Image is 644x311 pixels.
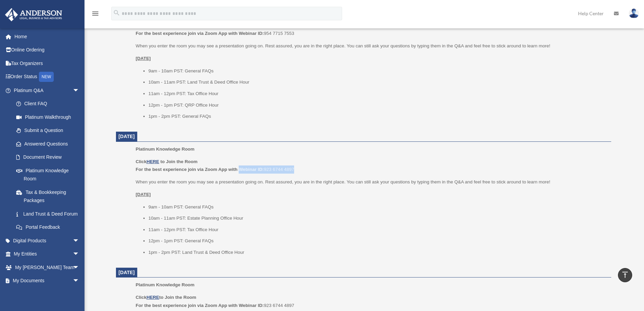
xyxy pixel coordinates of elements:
a: Home [5,30,90,43]
a: Tax & Bookkeeping Packages [9,185,90,207]
span: arrow_drop_down [73,274,86,288]
b: For the best experience join via Zoom App with Webinar ID: [136,167,264,172]
a: menu [91,12,99,18]
i: search [113,9,120,17]
b: For the best experience join via Zoom App with Webinar ID: [136,303,264,308]
li: 11am - 12pm PST: Tax Office Hour [148,226,606,234]
li: 10am - 11am PST: Estate Planning Office Hour [148,214,606,222]
i: vertical_align_top [621,271,629,279]
a: My Entitiesarrow_drop_down [5,247,90,261]
u: [DATE] [136,56,151,61]
a: Platinum Knowledge Room [9,164,86,185]
a: HERE [146,295,159,300]
a: vertical_align_top [618,268,632,282]
p: When you enter the room you may see a presentation going on. Rest assured, you are in the right p... [136,42,606,50]
a: My [PERSON_NAME] Teamarrow_drop_down [5,261,90,274]
span: [DATE] [119,270,135,275]
span: Platinum Knowledge Room [136,147,194,152]
a: Digital Productsarrow_drop_down [5,234,90,247]
span: arrow_drop_down [73,247,86,261]
span: Platinum Knowledge Room [136,282,194,287]
li: 1pm - 2pm PST: Land Trust & Deed Office Hour [148,248,606,257]
u: [DATE] [136,192,151,197]
a: My Documentsarrow_drop_down [5,274,90,288]
a: Platinum Q&Aarrow_drop_down [5,84,90,97]
span: arrow_drop_down [73,84,86,97]
a: Tax Organizers [5,57,90,70]
span: [DATE] [119,134,135,139]
a: Order StatusNEW [5,70,90,84]
a: Submit a Question [9,124,90,137]
li: 10am - 11am PST: Land Trust & Deed Office Hour [148,78,606,86]
b: Click to Join the Room [136,295,196,300]
b: For the best experience join via Zoom App with Webinar ID: [136,31,264,36]
b: Click [136,159,160,164]
li: 12pm - 1pm PST: General FAQs [148,237,606,245]
li: 9am - 10am PST: General FAQs [148,203,606,211]
a: Platinum Walkthrough [9,110,90,124]
span: arrow_drop_down [73,261,86,274]
a: Document Review [9,151,90,164]
li: 12pm - 1pm PST: QRP Office Hour [148,101,606,109]
a: Land Trust & Deed Forum [9,207,90,221]
span: arrow_drop_down [73,234,86,248]
a: Portal Feedback [9,221,90,234]
i: menu [91,9,99,18]
img: User Pic [629,8,639,18]
span: arrow_drop_down [73,287,86,301]
a: HERE [146,159,159,164]
div: NEW [39,72,54,82]
li: 11am - 12pm PST: Tax Office Hour [148,90,606,98]
li: 9am - 10am PST: General FAQs [148,67,606,75]
li: 1pm - 2pm PST: General FAQs [148,112,606,120]
p: When you enter the room you may see a presentation going on. Rest assured, you are in the right p... [136,178,606,186]
p: 923 6744 4897 [136,158,606,174]
a: Client FAQ [9,97,90,111]
a: Online Learningarrow_drop_down [5,287,90,301]
p: 954 7715 7553 [136,22,606,38]
img: Anderson Advisors Platinum Portal [3,8,64,21]
b: to Join the Room [161,159,198,164]
a: Answered Questions [9,137,90,151]
a: Online Ordering [5,43,90,57]
p: 923 6744 4897 [136,293,606,309]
